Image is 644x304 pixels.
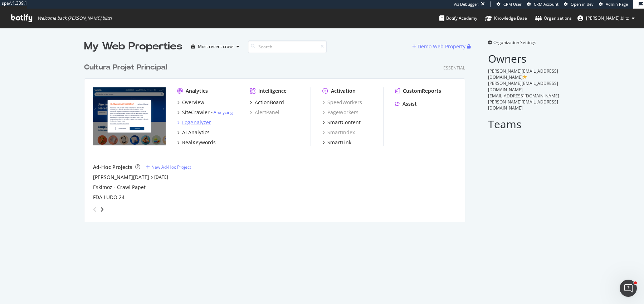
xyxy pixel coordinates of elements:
a: AlertPanel [250,109,279,116]
a: Open in dev [564,1,594,7]
h2: Teams [488,118,560,130]
span: CRM User [503,1,522,7]
div: grid [84,54,471,222]
a: ActionBoard [250,99,284,106]
div: Knowledge Base [485,15,527,22]
div: New Ad-Hoc Project [151,164,191,170]
a: Analyzing [214,109,233,115]
a: Botify Academy [439,9,477,28]
a: CRM Account [527,1,558,7]
button: Demo Web Property [412,41,467,52]
div: Analytics [186,87,208,95]
div: CustomReports [403,87,441,95]
a: SpeedWorkers [322,99,362,106]
a: Demo Web Property [412,43,467,49]
span: alexandre.blitz [586,15,629,21]
div: - [211,109,233,115]
a: SmartIndex [322,129,355,136]
iframe: Intercom live chat [620,280,637,297]
div: Organizations [535,15,572,22]
div: Cultura Projet Principal [84,62,167,73]
div: SmartContent [327,119,361,126]
div: LogAnalyzer [182,119,211,126]
input: Search [248,40,327,53]
a: Assist [395,100,417,107]
a: [DATE] [154,174,168,180]
a: SmartLink [322,139,351,146]
span: [PERSON_NAME][EMAIL_ADDRESS][DOMAIN_NAME] [488,99,558,111]
div: Botify Academy [439,15,477,22]
div: Overview [182,99,204,106]
div: SmartLink [327,139,351,146]
a: Overview [177,99,204,106]
div: Viz Debugger: [454,1,479,7]
div: Intelligence [258,87,287,95]
div: RealKeywords [182,139,216,146]
a: Cultura Projet Principal [84,62,170,73]
div: My Web Properties [84,39,182,54]
div: Most recent crawl [198,44,234,49]
span: CRM Account [534,1,558,7]
div: SiteCrawler [182,109,210,116]
button: [PERSON_NAME].blitz [572,13,640,24]
a: FDA LUDO 24 [93,194,125,201]
a: Knowledge Base [485,9,527,28]
a: CustomReports [395,87,441,95]
a: PageWorkers [322,109,358,116]
div: Demo Web Property [418,43,465,50]
span: Open in dev [571,1,594,7]
a: AI Analytics [177,129,210,136]
span: Organization Settings [493,39,536,45]
a: SmartContent [322,119,361,126]
a: SiteCrawler- Analyzing [177,109,233,116]
span: [PERSON_NAME][EMAIL_ADDRESS][DOMAIN_NAME] [488,68,558,80]
a: Eskimoz - Crawl Papet [93,184,146,191]
h2: Owners [488,53,560,64]
a: New Ad-Hoc Project [146,164,191,170]
button: Most recent crawl [188,41,242,52]
span: Welcome back, [PERSON_NAME].blitz ! [38,15,112,21]
a: [PERSON_NAME][DATE] [93,174,149,181]
div: Ad-Hoc Projects [93,164,132,171]
div: ActionBoard [255,99,284,106]
div: AI Analytics [182,129,210,136]
a: LogAnalyzer [177,119,211,126]
a: Organizations [535,9,572,28]
div: angle-left [90,204,99,215]
img: cultura.com [93,87,166,145]
a: Admin Page [599,1,628,7]
span: [PERSON_NAME][EMAIL_ADDRESS][DOMAIN_NAME] [488,80,558,92]
span: [EMAIL_ADDRESS][DOMAIN_NAME] [488,93,559,99]
a: CRM User [497,1,522,7]
a: RealKeywords [177,139,216,146]
div: angle-right [99,206,104,213]
span: Admin Page [606,1,628,7]
div: Assist [402,100,417,107]
div: Activation [331,87,356,95]
div: Essential [443,65,465,71]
